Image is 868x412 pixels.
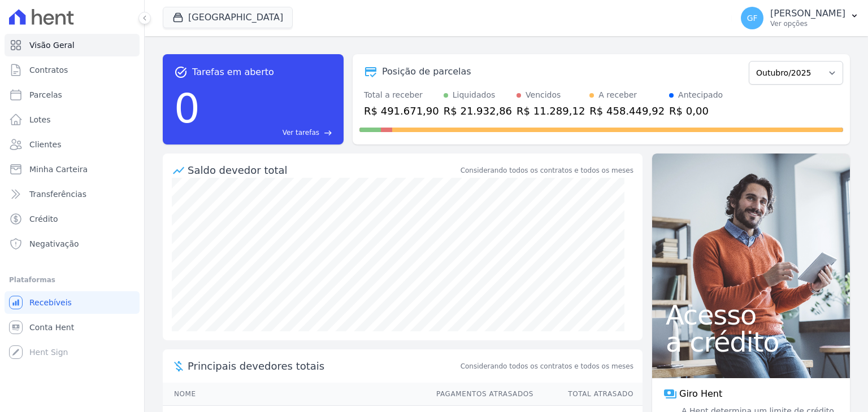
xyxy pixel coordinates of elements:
[517,103,585,119] div: R$ 11.289,12
[29,189,86,200] span: Transferências
[29,164,88,175] span: Minha Carteira
[174,79,200,138] div: 0
[5,34,140,56] a: Visão Geral
[5,84,140,106] a: Parcelas
[205,128,332,138] a: Ver tarefas east
[5,208,140,230] a: Crédito
[5,316,140,339] a: Conta Hent
[188,358,458,374] span: Principais devedores totais
[679,387,722,401] span: Giro Hent
[29,297,72,308] span: Recebíveis
[364,89,439,101] div: Total a receber
[461,165,633,176] div: Considerando todos os contratos e todos os meses
[5,183,140,205] a: Transferências
[747,14,758,22] span: GF
[453,89,496,101] div: Liquidados
[526,89,561,101] div: Vencidos
[29,322,74,333] span: Conta Hent
[174,65,188,79] span: task_alt
[669,103,723,119] div: R$ 0,00
[29,238,79,249] span: Negativação
[770,19,845,28] p: Ver opções
[732,2,868,34] button: GF [PERSON_NAME] Ver opções
[5,158,140,181] a: Minha Carteira
[283,128,319,138] span: Ver tarefas
[29,139,61,150] span: Clientes
[29,89,62,100] span: Parcelas
[666,301,836,328] span: Acesso
[5,59,140,81] a: Contratos
[678,89,723,101] div: Antecipado
[5,291,140,314] a: Recebíveis
[534,383,643,406] th: Total Atrasado
[666,328,836,356] span: a crédito
[192,65,274,79] span: Tarefas em aberto
[29,114,51,125] span: Lotes
[598,89,637,101] div: A receber
[29,213,58,225] span: Crédito
[5,233,140,255] a: Negativação
[9,273,135,287] div: Plataformas
[29,64,68,76] span: Contratos
[5,108,140,131] a: Lotes
[770,8,845,19] p: [PERSON_NAME]
[188,163,458,178] div: Saldo devedor total
[5,133,140,156] a: Clientes
[444,103,512,119] div: R$ 21.932,86
[163,7,293,28] button: [GEOGRAPHIC_DATA]
[382,65,471,78] div: Posição de parcelas
[29,40,75,51] span: Visão Geral
[324,129,332,137] span: east
[589,103,665,119] div: R$ 458.449,92
[163,383,426,406] th: Nome
[364,103,439,119] div: R$ 491.671,90
[461,361,633,371] span: Considerando todos os contratos e todos os meses
[426,383,534,406] th: Pagamentos Atrasados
